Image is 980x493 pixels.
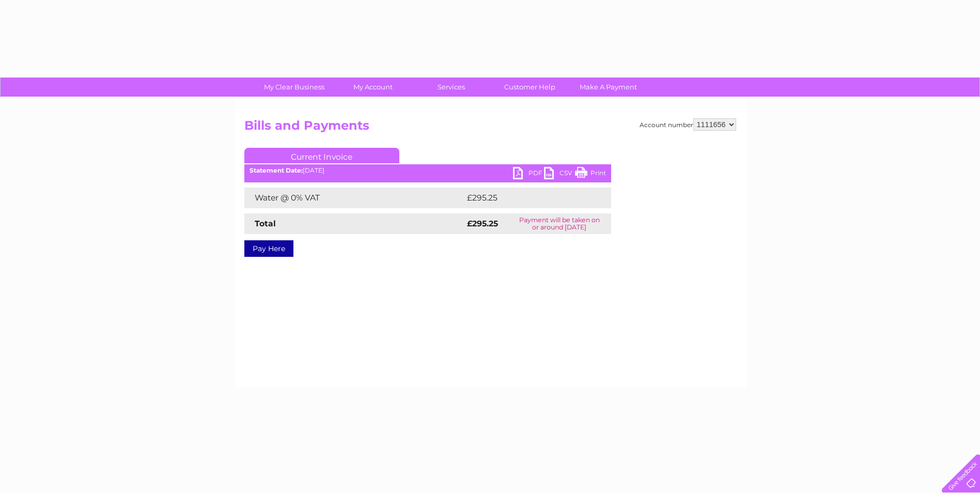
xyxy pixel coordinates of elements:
[330,78,415,97] a: My Account
[252,78,337,97] a: My Clear Business
[409,78,494,97] a: Services
[250,166,303,174] b: Statement Date:
[244,188,464,208] td: Water @ 0% VAT
[464,188,593,208] td: £295.25
[255,219,276,228] strong: Total
[566,78,651,97] a: Make A Payment
[508,213,611,234] td: Payment will be taken on or around [DATE]
[513,167,544,182] a: PDF
[244,118,736,138] h2: Bills and Payments
[544,167,575,182] a: CSV
[244,240,293,257] a: Pay Here
[244,148,399,163] a: Current Invoice
[467,219,498,228] strong: £295.25
[640,118,736,131] div: Account number
[575,167,606,182] a: Print
[244,167,611,174] div: [DATE]
[487,78,572,97] a: Customer Help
